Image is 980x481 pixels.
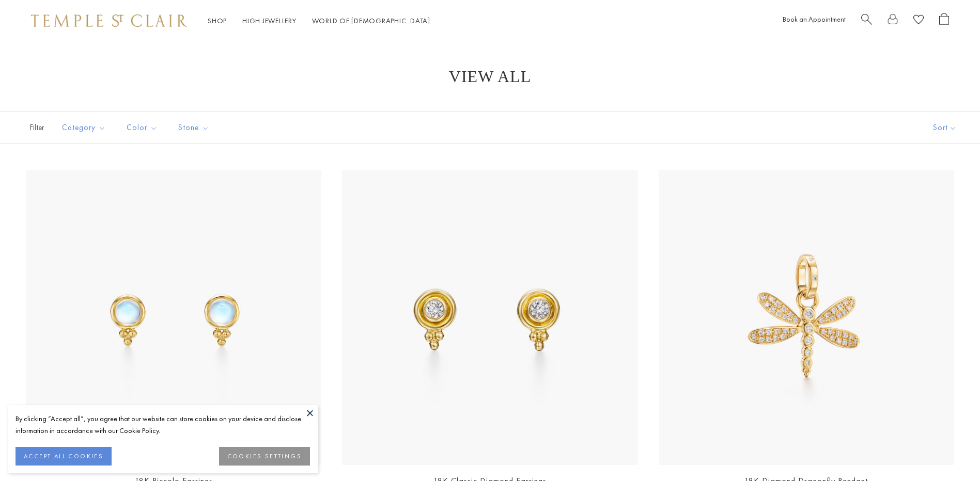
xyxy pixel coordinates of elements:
[26,170,321,465] img: 18K Piccolo Earrings
[910,112,980,143] button: Show sort by
[57,121,114,134] span: Category
[939,13,949,29] a: Open Shopping Bag
[54,116,114,139] button: Category
[15,413,310,437] div: By clicking “Accept all”, you agree that our website can store cookies on your device and disclos...
[783,14,846,24] a: Book an Appointment
[913,13,924,29] a: View Wishlist
[861,13,872,29] a: Search
[208,14,430,27] nav: Main navigation
[119,116,165,139] button: Color
[312,16,430,25] a: World of [DEMOGRAPHIC_DATA]World of [DEMOGRAPHIC_DATA]
[242,16,297,25] a: High JewelleryHigh Jewellery
[219,447,310,466] button: COOKIES SETTINGS
[342,170,637,465] img: 18K Classic Diamond Earrings
[659,170,954,465] img: 18K Dragonfly Pendant
[121,121,165,134] span: Color
[173,121,217,134] span: Stone
[15,447,112,466] button: ACCEPT ALL COOKIES
[208,16,227,25] a: ShopShop
[41,67,939,86] h1: View All
[342,170,637,465] a: 18K Classic Diamond Earrings18K Classic Diamond Earrings
[31,14,187,27] img: Temple St. Clair
[170,116,217,139] button: Stone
